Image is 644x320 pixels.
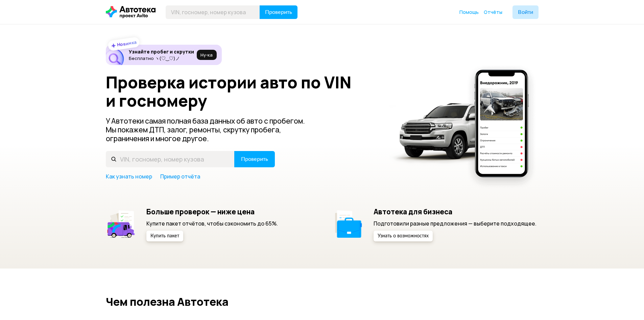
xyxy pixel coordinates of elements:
h5: Больше проверок — ниже цена [146,207,278,216]
p: Подготовили разные предложения — выберите подходящее. [374,220,536,227]
button: Купить пакет [146,231,183,241]
span: Узнать о возможностях [378,234,429,238]
input: VIN, госномер, номер кузова [166,5,260,19]
button: Войти [512,5,539,19]
span: Купить пакет [150,234,179,238]
h6: Узнайте пробег и скрутки [129,49,194,55]
h5: Автотека для бизнеса [374,207,536,216]
button: Проверить [234,151,275,167]
h1: Проверка истории авто по VIN и госномеру [106,73,381,110]
span: Войти [518,9,533,15]
span: Ну‑ка [200,52,213,58]
span: Проверить [241,156,268,162]
span: Проверить [265,9,292,15]
a: Как узнать номер [106,173,152,180]
button: Узнать о возможностях [374,231,433,241]
button: Проверить [260,5,297,19]
a: Пример отчёта [160,173,200,180]
p: Бесплатно ヽ(♡‿♡)ノ [129,56,194,61]
input: VIN, госномер, номер кузова [106,151,235,167]
h2: Чем полезна Автотека [106,296,539,308]
p: Купите пакет отчётов, чтобы сэкономить до 65%. [146,220,278,227]
a: Отчёты [484,9,502,16]
a: Помощь [459,9,479,16]
strong: Новинка [116,39,137,48]
p: У Автотеки самая полная база данных об авто с пробегом. Мы покажем ДТП, залог, ремонты, скрутку п... [106,116,316,143]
